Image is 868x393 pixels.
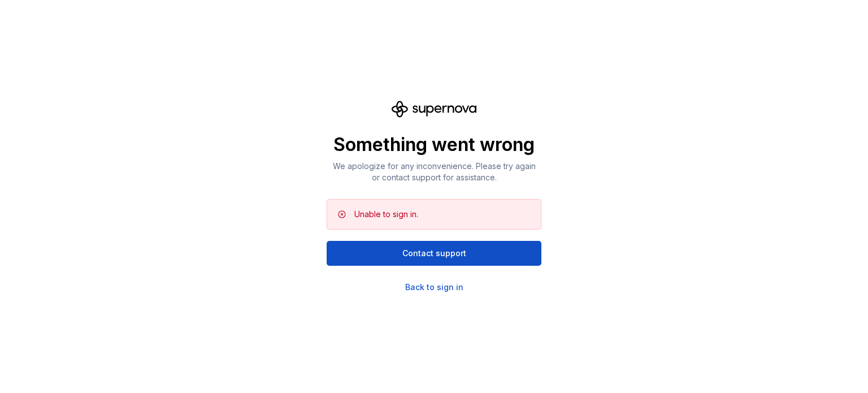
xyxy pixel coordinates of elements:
span: Contact support [402,248,466,259]
p: We apologize for any inconvenience. Please try again or contact support for assistance. [327,161,541,183]
a: Back to sign in [405,282,463,293]
div: Unable to sign in. [354,209,418,220]
button: Contact support [327,241,541,266]
p: Something went wrong [327,133,541,156]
